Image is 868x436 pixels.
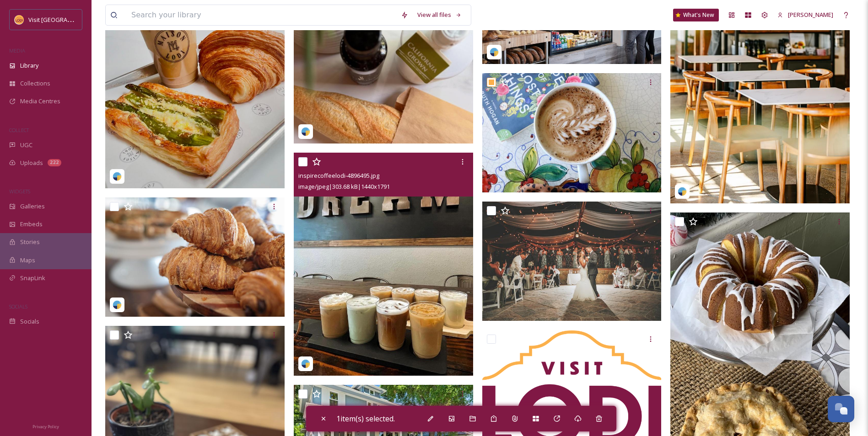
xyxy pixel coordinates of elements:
[773,6,838,24] a: [PERSON_NAME]
[413,6,466,24] a: View all files
[828,396,854,422] button: Open Chat
[20,61,38,70] span: Library
[105,197,285,317] img: maisonlodi-4331189.jpg
[298,171,379,180] span: inspirecoffeelodi-4896495.jpg
[788,11,833,19] span: [PERSON_NAME]
[113,172,122,181] img: snapsea-logo.png
[9,303,27,310] span: SOCIALS
[48,159,61,166] div: 222
[482,202,662,321] img: Wedding-edited.jpg
[20,79,50,88] span: Collections
[127,5,396,25] input: Search your library
[298,182,390,191] span: image/jpeg | 303.68 kB | 1440 x 1791
[9,127,29,133] span: COLLECT
[294,153,473,376] img: inspirecoffeelodi-4896495.jpg
[20,202,45,211] span: Galleries
[28,15,99,24] span: Visit [GEOGRAPHIC_DATA]
[20,256,35,265] span: Maps
[20,317,39,326] span: Socials
[20,238,40,246] span: Stories
[482,73,662,193] img: IMG_8512.JPG
[490,48,499,57] img: snapsea-logo.png
[673,9,719,21] a: What's New
[336,414,395,424] span: 1 item(s) selected.
[20,97,60,106] span: Media Centres
[20,274,45,282] span: SnapLink
[9,47,25,54] span: MEDIA
[9,188,30,195] span: WIDGETS
[301,127,310,136] img: snapsea-logo.png
[113,300,122,309] img: snapsea-logo.png
[32,420,59,431] a: Privacy Policy
[32,424,59,430] span: Privacy Policy
[301,359,310,368] img: snapsea-logo.png
[20,141,32,149] span: UGC
[678,187,687,196] img: snapsea-logo.png
[20,220,43,229] span: Embeds
[15,15,24,24] img: Square%20Social%20Visit%20Lodi.png
[20,159,43,167] span: Uploads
